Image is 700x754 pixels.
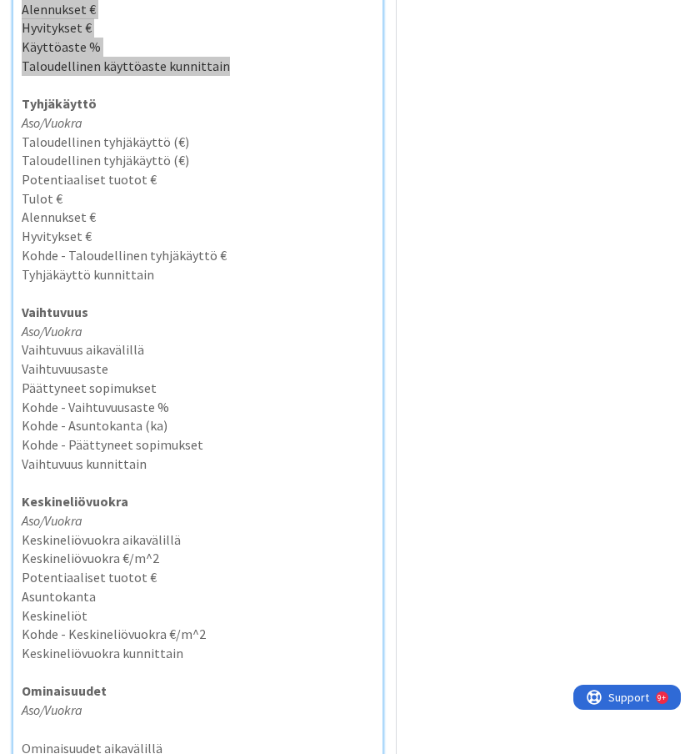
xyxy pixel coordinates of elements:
em: Aso/Vuokra [22,323,82,339]
p: Kohde - Keskineliövuokra €/m^2 [22,625,374,644]
p: Vaihtuvuus aikavälillä [22,340,374,359]
p: Hyvitykset € [22,18,374,38]
p: Päättyneet sopimukset [22,379,374,398]
em: Aso/Vuokra [22,701,82,718]
p: Tyhjäkäyttö kunnittain [22,265,374,284]
em: Aso/Vuokra [22,512,82,529]
p: Keskineliövuokra kunnittain [22,644,374,663]
p: Hyvitykset € [22,227,374,246]
p: Käyttöaste % [22,38,374,57]
em: Aso/Vuokra [22,114,82,131]
p: Keskineliövuokra aikavälillä [22,530,374,550]
p: Potentiaaliset tuotot € [22,170,374,189]
p: Kohde - Vaihtuvuusaste % [22,398,374,417]
p: Tulot € [22,189,374,209]
p: Kohde - Päättyneet sopimukset [22,435,374,455]
strong: Keskineliövuokra [22,493,128,510]
p: Taloudellinen tyhjäkäyttö (€) [22,133,374,152]
p: Potentiaaliset tuotot € [22,568,374,587]
p: Taloudellinen tyhjäkäyttö (€) [22,151,374,170]
strong: Tyhjäkäyttö [22,95,97,112]
p: Asuntokanta [22,587,374,606]
strong: Vaihtuvuus [22,304,88,320]
p: Vaihtuvuus kunnittain [22,455,374,474]
p: Keskineliövuokra €/m^2 [22,549,374,568]
span: Support [35,3,76,23]
p: Kohde - Asuntokanta (ka) [22,416,374,435]
div: 9+ [84,7,92,20]
strong: Ominaisuudet [22,682,107,699]
p: Taloudellinen käyttöaste kunnittain [22,57,374,76]
p: Vaihtuvuusaste [22,359,374,379]
p: Alennukset € [22,208,374,227]
p: Keskineliöt [22,606,374,626]
p: Kohde - Taloudellinen tyhjäkäyttö € [22,246,374,265]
